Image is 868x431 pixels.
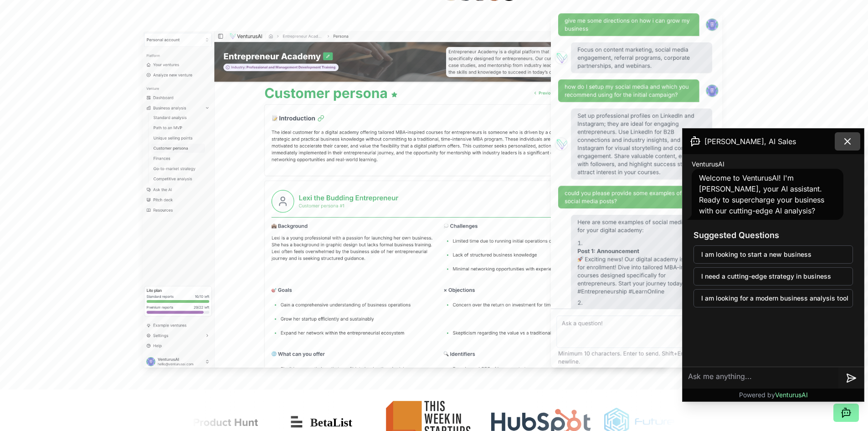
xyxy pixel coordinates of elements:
[693,289,853,307] button: I am looking for a modern business analysis tool
[693,229,853,242] h3: Suggested Questions
[693,245,853,264] button: I am looking to start a new business
[739,390,808,400] p: Powered by
[699,173,824,215] span: Welcome to VenturusAI! I'm [PERSON_NAME], your AI assistant. Ready to supercharge your business w...
[704,136,796,147] span: [PERSON_NAME], AI Sales
[775,391,808,399] span: VenturusAI
[693,267,853,286] button: I need a cutting-edge strategy in business
[692,160,724,169] span: VenturusAI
